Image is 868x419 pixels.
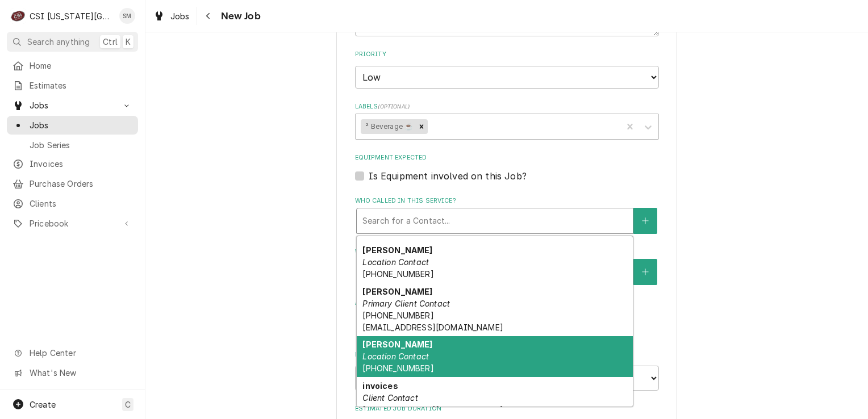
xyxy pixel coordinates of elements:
[30,178,132,190] span: Purchase Orders
[355,248,659,284] div: Who should the tech(s) ask for?
[355,248,659,257] label: Who should the tech(s) ask for?
[633,259,657,285] button: Create New Contact
[362,311,503,332] span: [PHONE_NUMBER] [EMAIL_ADDRESS][DOMAIN_NAME]
[415,119,428,134] div: Remove ² Beverage ☕️
[10,8,26,24] div: C
[199,7,218,25] button: Navigate back
[7,154,138,173] a: Invoices
[355,102,659,111] label: Labels
[369,169,527,183] label: Is Equipment involved on this Job?
[355,350,659,391] div: Estimated Arrival Time
[7,116,138,135] a: Jobs
[125,399,131,410] span: C
[362,245,432,255] strong: [PERSON_NAME]
[30,99,115,111] span: Jobs
[7,96,138,115] a: Go to Jobs
[7,214,138,233] a: Go to Pricebook
[7,363,138,382] a: Go to What's New
[30,10,113,22] div: CSI [US_STATE][GEOGRAPHIC_DATA]
[103,36,118,48] span: Ctrl
[355,153,659,162] label: Equipment Expected
[7,194,138,213] a: Clients
[355,350,659,359] label: Estimated Arrival Time
[7,174,138,193] a: Purchase Orders
[30,198,132,209] span: Clients
[218,9,261,24] span: New Job
[30,139,132,151] span: Job Series
[355,404,659,413] label: Estimated Job Duration
[362,351,429,361] em: Location Contact
[362,340,432,349] strong: [PERSON_NAME]
[642,217,649,225] svg: Create New Contact
[149,7,194,26] a: Jobs
[355,50,659,59] label: Priority
[119,8,135,24] div: Sean Mckelvey's Avatar
[355,153,659,182] div: Equipment Expected
[7,343,138,362] a: Go to Help Center
[633,208,657,234] button: Create New Contact
[7,76,138,95] a: Estimates
[378,103,410,110] span: ( optional )
[362,393,418,403] em: Client Contact
[7,136,138,154] a: Job Series
[362,287,432,296] strong: [PERSON_NAME]
[30,119,132,131] span: Jobs
[355,196,659,206] label: Who called in this service?
[30,367,131,379] span: What's New
[355,299,659,336] div: Attachments
[642,268,649,276] svg: Create New Contact
[7,56,138,75] a: Home
[27,36,90,48] span: Search anything
[355,299,659,308] label: Attachments
[30,158,132,170] span: Invoices
[30,79,132,91] span: Estimates
[30,347,131,359] span: Help Center
[362,257,429,267] em: Location Contact
[355,366,503,391] input: Date
[170,10,190,22] span: Jobs
[30,400,56,409] span: Create
[126,36,131,48] span: K
[119,8,135,24] div: SM
[362,405,503,414] span: [EMAIL_ADDRESS][DOMAIN_NAME]
[362,363,433,373] span: [PHONE_NUMBER]
[362,299,450,308] em: Primary Client Contact
[7,32,138,52] button: Search anythingCtrlK
[355,196,659,233] div: Who called in this service?
[10,8,26,24] div: CSI Kansas City's Avatar
[355,50,659,88] div: Priority
[361,119,415,134] div: ² Beverage ☕️
[30,217,115,229] span: Pricebook
[362,381,398,391] strong: invoices
[355,102,659,139] div: Labels
[362,269,433,279] span: [PHONE_NUMBER]
[30,60,132,72] span: Home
